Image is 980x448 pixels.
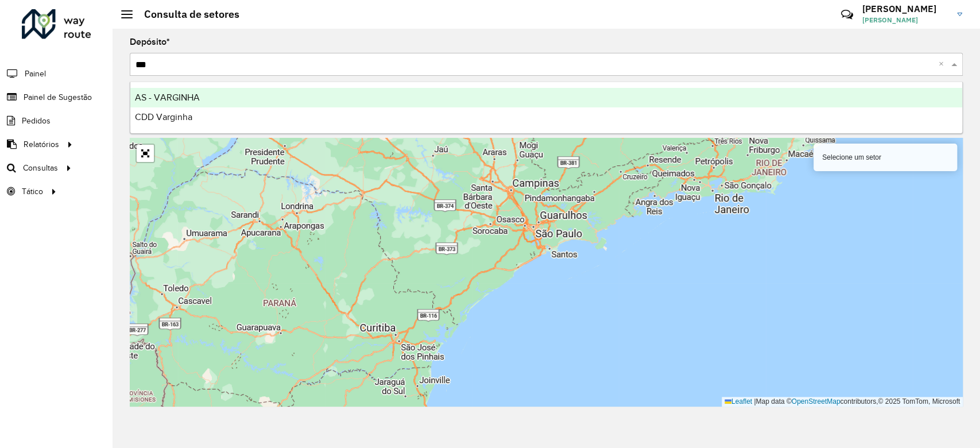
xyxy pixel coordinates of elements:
[814,144,957,171] div: Selecione um setor
[130,82,963,134] ng-dropdown-panel: Options list
[133,8,239,21] h2: Consulta de setores
[754,397,756,405] span: |
[792,397,840,405] a: OpenStreetMap
[25,68,46,80] span: Painel
[722,397,963,407] div: Map data © contributors,© 2025 TomTom, Microsoft
[862,3,948,14] h3: [PERSON_NAME]
[835,2,859,27] a: Contato Rápido
[137,145,154,162] a: Abrir mapa em tela cheia
[22,115,51,127] span: Pedidos
[939,57,948,71] span: Clear all
[24,138,59,150] span: Relatórios
[725,397,752,405] a: Leaflet
[23,162,58,174] span: Consultas
[24,91,92,103] span: Painel de Sugestão
[135,92,200,102] span: AS - VARGINHA
[130,35,170,49] label: Depósito
[862,15,948,25] span: [PERSON_NAME]
[135,112,192,122] span: CDD Varginha
[22,186,43,198] span: Tático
